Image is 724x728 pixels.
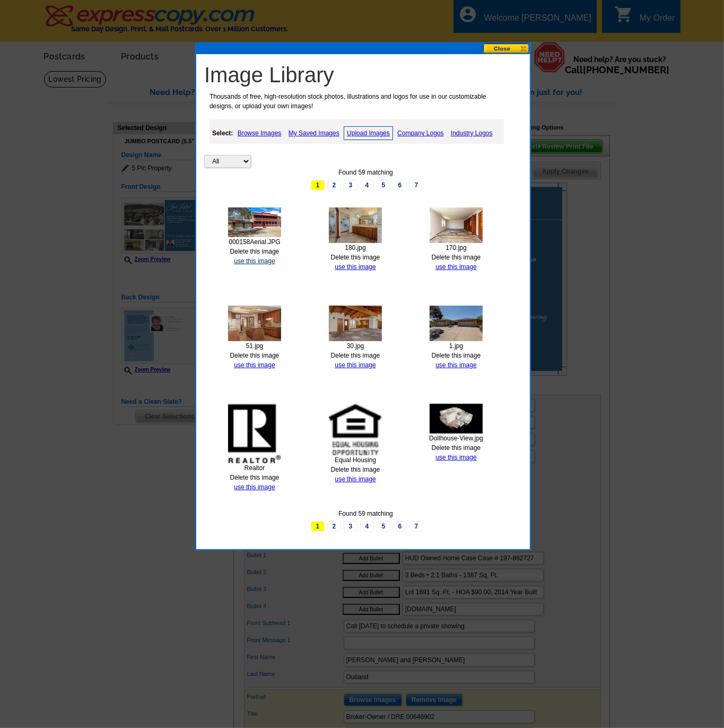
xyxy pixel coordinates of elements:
a: 5 [377,521,390,532]
a: 2 [327,180,341,190]
a: 6 [393,180,407,190]
a: 7 [409,521,423,532]
a: Industry Logos [448,127,495,140]
a: use this image [435,361,476,369]
a: Browse Images [235,127,284,140]
div: Dollhouse-View.jpg [423,434,490,443]
a: Delete this image [331,466,380,473]
a: Delete this image [230,474,280,481]
img: thumb-6840aa6608d35.jpg [329,306,382,341]
img: thumb-6820b4eea9224.jpg [430,404,483,434]
a: use this image [234,257,275,265]
a: use this image [335,361,376,369]
a: Delete this image [432,352,481,359]
div: 180.jpg [322,243,389,253]
a: Upload Images [344,126,393,140]
a: use this image [234,361,275,369]
div: Realtor [221,463,288,473]
a: Delete this image [331,254,380,261]
a: use this image [435,263,476,271]
a: Delete this image [230,248,280,255]
img: thumb-68f01e7f8d78d.jpg [228,207,281,237]
a: use this image [234,483,275,491]
div: Found 59 matching [204,168,527,177]
a: My Saved Images [286,127,342,140]
a: use this image [435,454,476,461]
h1: Image Library [204,62,527,88]
a: 4 [360,521,374,532]
span: 1 [311,180,325,190]
a: Delete this image [432,444,481,452]
a: use this image [335,263,376,271]
img: th_EqualHousingLogo.jpg [329,404,382,455]
div: 000158Aerial.JPG [221,237,288,247]
img: thumb-6840aa3e86775.jpg [430,306,483,341]
a: 3 [344,521,357,532]
img: thumb-6840aac1bf93a.jpg [329,207,382,243]
a: 5 [377,180,390,190]
iframe: LiveChat chat widget [512,481,724,728]
div: 170.jpg [423,243,490,253]
span: 1 [311,521,325,532]
a: 6 [393,521,407,532]
img: thumb-6840aaa90c98d.jpg [430,207,483,243]
strong: Select: [212,129,233,137]
div: Equal Housing [322,455,389,465]
div: 30.jpg [322,341,389,351]
a: 7 [409,180,423,190]
p: Thousands of free, high-resolution stock photos, illustrations and logos for use in our customiza... [204,92,508,111]
a: Company Logos [395,127,446,140]
a: Delete this image [230,352,280,359]
a: 4 [360,180,374,190]
div: 1.jpg [423,341,490,351]
div: Found 59 matching [204,509,527,518]
img: thumb-6840aa88778a4.jpg [228,306,281,341]
a: Delete this image [331,352,380,359]
a: 3 [344,180,357,190]
div: 51.jpg [221,341,288,351]
img: th_realtor.jpg [228,404,281,463]
a: 2 [327,521,341,532]
a: Delete this image [432,254,481,261]
a: use this image [335,475,376,483]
